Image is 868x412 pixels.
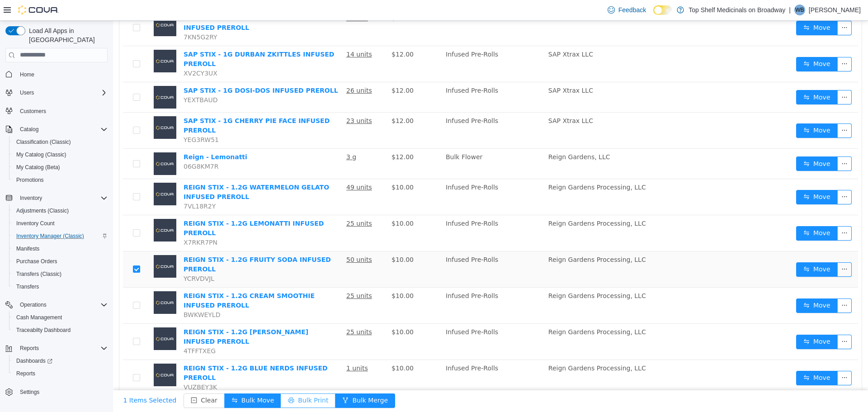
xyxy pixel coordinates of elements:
[329,339,432,375] td: Infused Pre-Rolls
[683,205,725,220] button: icon: swapMove
[683,314,725,328] button: icon: swapMove
[435,344,533,351] span: Reign Gardens Processing, LLC
[20,301,47,308] span: Operations
[724,169,739,184] button: icon: ellipsis
[13,231,108,242] span: Inventory Manager (Classic)
[41,29,63,52] img: SAP STIX - 1G DURBAN ZKITTLES INFUSED PREROLL placeholder
[71,290,107,298] span: BWKWEYLD
[13,281,42,292] a: Transfers
[16,327,71,334] span: Traceabilty Dashboard
[16,270,61,278] span: Transfers (Classic)
[13,205,72,216] a: Adjustments (Classic)
[278,308,301,315] span: $10.00
[13,162,64,173] a: My Catalog (Beta)
[9,324,111,336] button: Traceabilty Dashboard
[16,314,62,321] span: Cash Management
[653,5,672,15] input: Dark Mode
[9,242,111,255] button: Manifests
[435,163,533,170] span: Reign Gardens Processing, LLC
[724,136,739,150] button: icon: ellipsis
[13,355,56,366] a: Dashboards
[9,161,111,174] button: My Catalog (Beta)
[329,194,432,231] td: Infused Pre-Rolls
[71,254,101,261] span: YCRVDVJL
[71,49,104,56] span: XV2CY3UX
[71,373,112,387] button: icon: minus-squareClear
[71,66,225,73] a: SAP STIX - 1G DOSI-DOS INFUSED PREROLL
[278,235,301,242] span: $10.00
[13,325,74,336] a: Traceabilty Dashboard
[9,255,111,268] button: Purchase Orders
[71,327,103,334] span: 4TFFTXEG
[278,344,301,351] span: $10.00
[20,89,34,96] span: Users
[9,367,111,380] button: Reports
[724,205,739,220] button: icon: ellipsis
[16,386,108,398] span: Settings
[71,308,195,324] a: REIGN STIX - 1.2G [PERSON_NAME] INFUSED PREROLL
[683,242,725,256] button: icon: swapMove
[20,345,39,352] span: Reports
[9,204,111,217] button: Adjustments (Classic)
[9,174,111,186] button: Promotions
[724,103,739,117] button: icon: ellipsis
[13,312,108,323] span: Cash Management
[683,169,725,184] button: icon: swapMove
[9,355,111,367] a: Dashboards
[683,136,725,150] button: icon: swapMove
[724,242,739,256] button: icon: ellipsis
[13,149,70,160] a: My Catalog (Classic)
[13,243,108,254] span: Manifests
[2,123,111,136] button: Catalog
[13,243,43,254] a: Manifests
[16,193,46,204] button: Inventory
[683,103,725,117] button: icon: swapMove
[435,271,533,279] span: Reign Gardens Processing, LLC
[809,5,861,15] p: [PERSON_NAME]
[13,175,47,185] a: Promotions
[9,268,111,280] button: Transfers (Classic)
[20,108,46,115] span: Customers
[222,373,282,387] button: icon: forkBulk Merge
[16,343,42,354] button: Reports
[278,66,301,73] span: $12.00
[71,115,106,123] span: YEG3RW51
[41,65,63,88] img: SAP STIX - 1G DOSI-DOS INFUSED PREROLL placeholder
[16,232,84,240] span: Inventory Manager (Classic)
[16,370,35,377] span: Reports
[16,69,38,80] a: Home
[41,270,63,293] img: REIGN STIX - 1.2G CREAM SMOOTHIE INFUSED PREROLL placeholder
[13,162,108,173] span: My Catalog (Beta)
[71,133,134,140] a: Reign - Lemonatti
[111,373,168,387] button: icon: swapBulk Move
[329,267,432,303] td: Infused Pre-Rolls
[13,281,108,292] span: Transfers
[435,30,480,37] span: SAP Xtrax LLC
[41,198,63,221] img: REIGN STIX - 1.2G LEMONATTI INFUSED PREROLL placeholder
[435,308,533,315] span: Reign Gardens Processing, LLC
[71,199,211,216] a: REIGN STIX - 1.2G LEMONATTI INFUSED PREROLL
[16,105,108,117] span: Customers
[13,218,58,229] a: Inventory Count
[16,138,71,146] span: Classification (Classic)
[71,344,215,360] a: REIGN STIX - 1.2G BLUE NERDS INFUSED PREROLL
[13,312,66,323] a: Cash Management
[683,69,725,84] button: icon: swapMove
[16,193,108,204] span: Inventory
[16,87,38,98] button: Users
[16,87,108,98] span: Users
[20,71,34,78] span: Home
[278,96,301,104] span: $12.00
[71,271,202,288] a: REIGN STIX - 1.2G CREAM SMOOTHIE INFUSED PREROLL
[278,133,301,140] span: $12.00
[683,36,725,51] button: icon: swapMove
[71,363,104,370] span: VUZBEY3K
[604,1,650,19] a: Feedback
[16,245,39,252] span: Manifests
[13,231,88,242] a: Inventory Manager (Classic)
[13,269,108,279] span: Transfers (Classic)
[13,149,108,160] span: My Catalog (Classic)
[71,96,217,113] a: SAP STIX - 1G CHERRY PIE FACE INFUSED PREROLL
[329,231,432,267] td: Infused Pre-Rolls
[435,235,533,242] span: Reign Gardens Processing, LLC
